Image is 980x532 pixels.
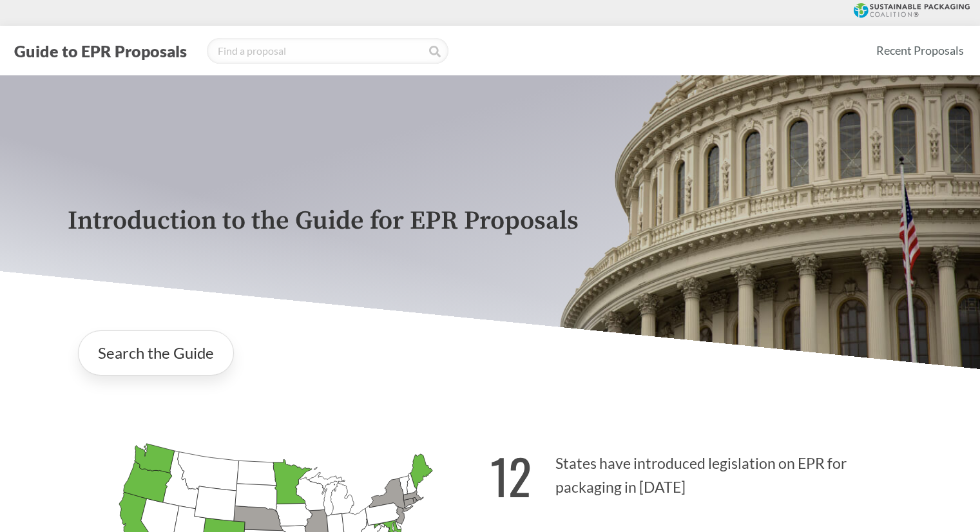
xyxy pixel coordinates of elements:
[490,440,532,511] strong: 12
[870,36,970,65] a: Recent Proposals
[490,432,913,511] p: States have introduced legislation on EPR for packaging in [DATE]
[78,330,234,375] a: Search the Guide
[10,41,191,61] button: Guide to EPR Proposals
[207,38,448,64] input: Find a proposal
[68,207,913,236] p: Introduction to the Guide for EPR Proposals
